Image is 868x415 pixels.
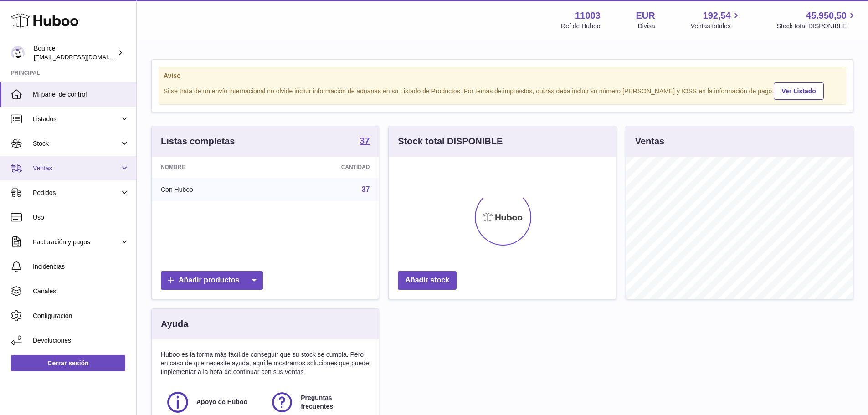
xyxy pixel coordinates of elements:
strong: Aviso [164,72,841,80]
span: Facturación y pagos [33,238,120,246]
strong: 11003 [575,10,601,22]
p: Huboo es la forma más fácil de conseguir que su stock se cumpla. Pero en caso de que necesite ayu... [161,350,370,376]
a: Apoyo de Huboo [165,390,261,415]
a: 37 [360,136,370,147]
strong: 37 [360,136,370,145]
span: Stock [33,139,120,148]
strong: EUR [636,10,655,22]
h3: Stock total DISPONIBLE [398,135,503,148]
span: Incidencias [33,262,129,271]
span: Ventas [33,164,120,173]
a: Añadir productos [161,271,263,290]
td: Con Huboo [152,178,270,201]
div: Si se trata de un envío internacional no olvide incluir información de aduanas en su Listado de P... [164,81,841,100]
a: 45.950,50 Stock total DISPONIBLE [777,10,857,31]
span: 192,54 [703,10,731,22]
div: Divisa [638,22,655,31]
a: Cerrar sesión [11,355,125,371]
img: internalAdmin-11003@internal.huboo.com [11,46,25,60]
h3: Ventas [635,135,664,148]
a: Preguntas frecuentes [270,390,365,415]
span: Preguntas frecuentes [301,394,364,411]
h3: Ayuda [161,318,188,330]
th: Nombre [152,157,270,178]
div: Ref de Huboo [561,22,600,31]
a: 192,54 Ventas totales [691,10,741,31]
span: Stock total DISPONIBLE [777,22,857,31]
a: Ver Listado [774,82,823,100]
span: Listados [33,115,120,123]
span: Mi panel de control [33,90,129,99]
span: Ventas totales [691,22,741,31]
span: Uso [33,213,129,222]
span: Canales [33,287,129,296]
span: Apoyo de Huboo [196,398,247,406]
span: [EMAIL_ADDRESS][DOMAIN_NAME] [34,53,134,61]
h3: Listas completas [161,135,235,148]
div: Bounce [34,44,116,61]
a: Añadir stock [398,271,457,290]
th: Cantidad [270,157,379,178]
span: Pedidos [33,189,120,197]
span: 45.950,50 [806,10,847,22]
span: Configuración [33,312,129,320]
a: 37 [362,185,370,193]
span: Devoluciones [33,336,129,345]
